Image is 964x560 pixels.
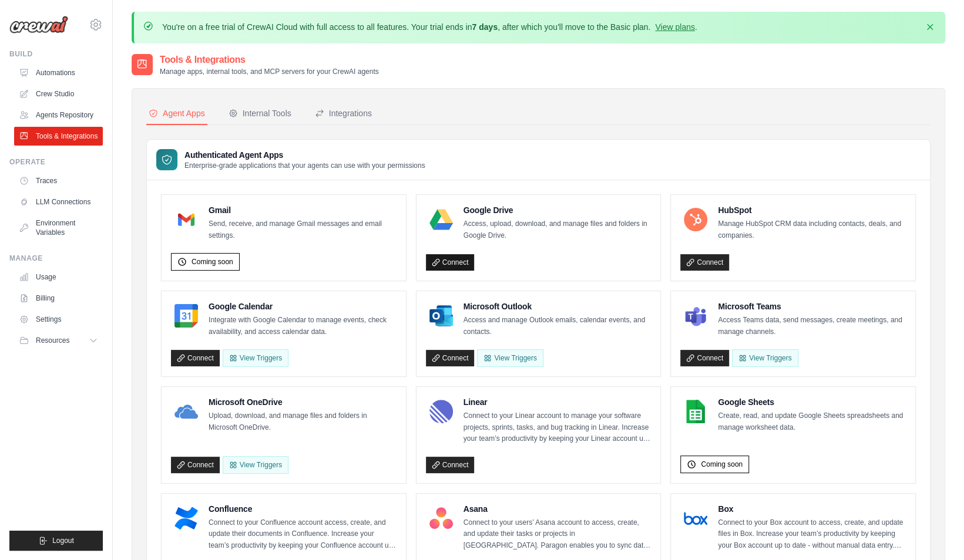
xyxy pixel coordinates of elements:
[184,149,425,161] h3: Authenticated Agent Apps
[223,349,288,367] button: View Triggers
[315,107,372,119] div: Integrations
[313,103,374,125] button: Integrations
[209,204,397,216] h4: Gmail
[9,157,103,167] div: Operate
[174,400,198,423] img: Microsoft OneDrive Logo
[463,517,651,552] p: Connect to your users’ Asana account to access, create, and update their tasks or projects in [GE...
[429,304,453,328] img: Microsoft Outlook Logo
[171,457,220,473] a: Connect
[14,106,103,124] a: Agents Repository
[701,460,743,469] span: Coming soon
[718,204,906,216] h4: HubSpot
[174,507,198,530] img: Confluence Logo
[429,507,453,530] img: Asana Logo
[209,517,397,552] p: Connect to your Confluence account access, create, and update their documents in Confluence. Incr...
[472,22,498,32] strong: 7 days
[146,103,207,125] button: Agent Apps
[14,63,103,82] a: Automations
[226,103,294,125] button: Internal Tools
[680,350,729,366] a: Connect
[684,208,707,231] img: HubSpot Logo
[680,254,729,271] a: Connect
[174,208,198,231] img: Gmail Logo
[684,304,707,328] img: Microsoft Teams Logo
[160,67,379,76] p: Manage apps, internal tools, and MCP servers for your CrewAI agents
[718,517,906,552] p: Connect to your Box account to access, create, and update files in Box. Increase your team’s prod...
[149,107,205,119] div: Agent Apps
[463,503,651,515] h4: Asana
[209,301,397,312] h4: Google Calendar
[14,171,103,190] a: Traces
[429,400,453,423] img: Linear Logo
[209,396,397,408] h4: Microsoft OneDrive
[162,21,697,33] p: You're on a free trial of CrewAI Cloud with full access to all features. Your trial ends in , aft...
[463,396,651,408] h4: Linear
[732,349,798,367] : View Triggers
[184,161,425,170] p: Enterprise-grade applications that your agents can use with your permissions
[209,503,397,515] h4: Confluence
[9,531,103,551] button: Logout
[718,218,906,241] p: Manage HubSpot CRM data including contacts, deals, and companies.
[14,289,103,308] a: Billing
[463,315,651,338] p: Access and manage Outlook emails, calendar events, and contacts.
[52,536,74,545] span: Logout
[718,410,906,433] p: Create, read, and update Google Sheets spreadsheets and manage worksheet data.
[209,218,397,241] p: Send, receive, and manage Gmail messages and email settings.
[209,315,397,338] p: Integrate with Google Calendar to manage events, check availability, and access calendar data.
[36,336,69,345] span: Resources
[229,107,291,119] div: Internal Tools
[718,396,906,408] h4: Google Sheets
[684,400,707,423] img: Google Sheets Logo
[9,254,103,263] div: Manage
[174,304,198,328] img: Google Calendar Logo
[14,193,103,211] a: LLM Connections
[223,456,288,474] : View Triggers
[160,53,379,67] h2: Tools & Integrations
[426,457,475,473] a: Connect
[209,410,397,433] p: Upload, download, and manage files and folders in Microsoft OneDrive.
[718,503,906,515] h4: Box
[14,331,103,350] button: Resources
[463,218,651,241] p: Access, upload, download, and manage files and folders in Google Drive.
[684,507,707,530] img: Box Logo
[429,208,453,231] img: Google Drive Logo
[426,350,475,366] a: Connect
[14,268,103,286] a: Usage
[655,22,694,32] a: View plans
[426,254,475,271] a: Connect
[171,350,220,366] a: Connect
[14,85,103,103] a: Crew Studio
[9,16,68,33] img: Logo
[718,315,906,338] p: Access Teams data, send messages, create meetings, and manage channels.
[14,127,103,146] a: Tools & Integrations
[14,310,103,329] a: Settings
[463,410,651,445] p: Connect to your Linear account to manage your software projects, sprints, tasks, and bug tracking...
[463,301,651,312] h4: Microsoft Outlook
[14,214,103,242] a: Environment Variables
[477,349,543,367] : View Triggers
[463,204,651,216] h4: Google Drive
[192,257,233,266] span: Coming soon
[9,49,103,59] div: Build
[718,301,906,312] h4: Microsoft Teams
